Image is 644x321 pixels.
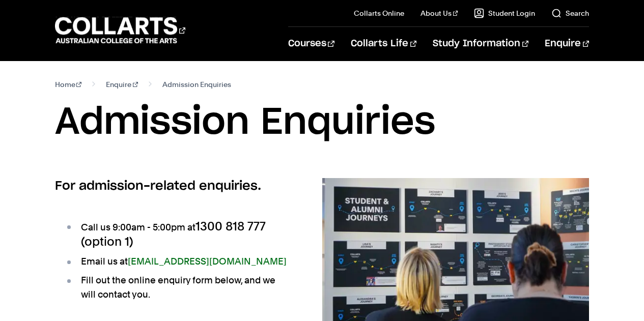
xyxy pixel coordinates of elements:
[55,178,290,194] h2: For admission-related enquiries.
[55,77,82,92] a: Home
[354,8,404,18] a: Collarts Online
[65,254,290,269] li: Email us at
[162,77,231,92] span: Admission Enquiries
[545,27,589,61] a: Enquire
[65,219,290,250] li: Call us 9:00am - 5:00pm at
[81,219,266,249] span: 1300 818 777 (option 1)
[128,256,287,267] a: [EMAIL_ADDRESS][DOMAIN_NAME]
[55,100,590,145] h1: Admission Enquiries
[421,8,458,18] a: About Us
[433,27,528,61] a: Study Information
[474,8,535,18] a: Student Login
[288,27,334,61] a: Courses
[65,273,290,302] li: Fill out the online enquiry form below, and we will contact you.
[551,8,589,18] a: Search
[106,77,138,92] a: Enquire
[55,16,185,45] div: Go to homepage
[351,27,416,61] a: Collarts Life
